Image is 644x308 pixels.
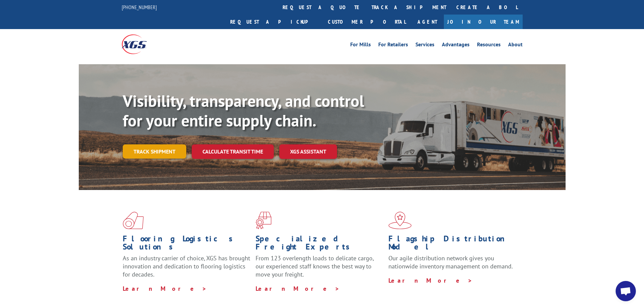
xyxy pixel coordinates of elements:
[123,285,207,292] a: Learn More >
[225,15,323,29] a: Request a pickup
[256,212,271,229] img: xgs-icon-focused-on-flooring-red
[323,15,411,29] a: Customer Portal
[388,277,473,284] a: Learn More >
[411,15,444,29] a: Agent
[350,42,371,49] a: For Mills
[192,144,274,159] a: Calculate transit time
[442,42,470,49] a: Advantages
[444,15,523,29] a: Join Our Team
[415,42,434,49] a: Services
[123,90,364,131] b: Visibility, transparency, and control for your entire supply chain.
[123,254,250,278] span: As an industry carrier of choice, XGS has brought innovation and dedication to flooring logistics...
[508,42,523,49] a: About
[388,235,516,254] h1: Flagship Distribution Model
[279,144,337,159] a: XGS ASSISTANT
[256,235,383,254] h1: Specialized Freight Experts
[123,235,251,254] h1: Flooring Logistics Solutions
[256,285,340,292] a: Learn More >
[388,254,513,270] span: Our agile distribution network gives you nationwide inventory management on demand.
[388,212,412,229] img: xgs-icon-flagship-distribution-model-red
[123,144,186,159] a: Track shipment
[122,4,157,10] a: [PHONE_NUMBER]
[256,254,383,284] p: From 123 overlength loads to delicate cargo, our experienced staff knows the best way to move you...
[477,42,501,49] a: Resources
[378,42,408,49] a: For Retailers
[616,281,636,301] div: Open chat
[123,212,144,229] img: xgs-icon-total-supply-chain-intelligence-red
